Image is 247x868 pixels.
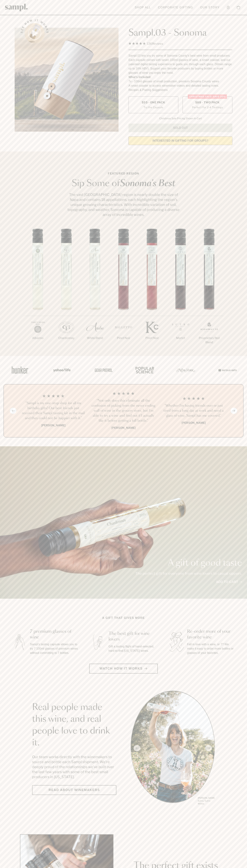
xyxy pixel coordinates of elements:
h3: “Whether I'm having friends over or just tired from a long day at work and need a glass of wine, ... [161,403,226,418]
li: 7x - 100ml glasses of small production, premium Sonoma County wines [128,79,232,84]
strong: What’s Included: [128,76,151,79]
h2: Sip Some of [66,179,181,188]
img: Artboard_7_5b34974b-f019-449e-91fb-745f8d0877ee_x450.png [216,362,238,378]
h3: “Not only does this eliminate all the confusion of picking from the never ending wall of wine in ... [91,398,156,423]
p: White Blend [81,336,109,340]
b: [PERSON_NAME] [182,421,206,425]
p: The perfect gift for everyone from wine lovers to casual sippers. [135,571,242,576]
p: The vast [GEOGRAPHIC_DATA] region is nearly double the size of Napa and contains 18 appellations,... [66,192,181,217]
li: 7 / 7 [195,229,223,356]
li: 1 / 7 [24,229,52,352]
li: Recipes & Pairing Suggestions [128,88,232,92]
p: Pinot Noir [109,336,138,340]
li: 4 / 7 [109,229,138,352]
li: Christmas Sale Pricing Shown In Cart [157,117,203,120]
img: Artboard_5_7fdae55a-36fd-43f7-8bfd-f74a06a2878e_x450.png [92,362,114,378]
b: [PERSON_NAME] [111,426,136,430]
img: Artboard_3_0b291449-6e8c-4d07-b2c2-3f3601a19cd1_x450.png [175,362,196,378]
p: Merlot [166,336,195,340]
small: Try the Capsule [143,105,163,109]
a: Read about Winemakers [32,785,116,795]
li: A smart coaster to access winemaker videos and detailed tasting notes. [128,84,232,88]
p: Our team works directly with the winemakers to source and bottle each Sampl shipment. We’re deepl... [32,754,116,779]
p: Chardonnay [52,336,81,340]
a: Add to cart [216,580,242,584]
h3: “Sampl is my one-stop shop for all my birthday gifts! Our best friends just received their Sampl ... [21,401,86,421]
div: Christmas SALE! Save 20% [188,94,227,99]
p: Pinot Noir [138,336,166,340]
div: 136Reviews [128,41,163,46]
div: slide 1 [131,691,215,806]
li: 2 / 7 [52,229,81,352]
button: See how it works [25,23,45,43]
em: Sonoma's Best [120,179,175,188]
img: Artboard_4_28b4d326-c26e-48f9-9c80-911f17d6414e_x450.png [133,362,155,378]
button: Previous slide [10,408,16,414]
p: Fall in love with a wine, or 7? We make it easy to order more bottles or glasses of your favorites. [187,642,236,655]
img: Sampl logo [5,4,28,11]
a: interested in gifting for groups? [128,136,232,145]
p: Featured Region [66,171,181,176]
a: Shop All [133,4,153,11]
p: Sampl's tasting capsule allows you to try 7 100ml glasses of premium wines without committing to ... [30,642,79,655]
b: [PERSON_NAME] [41,424,65,427]
a: Our Story [198,4,221,11]
img: Artboard_1_c8cd28af-0030-4af1-819c-248e302c7f06_x450.png [9,362,31,378]
span: $55 - One Pack [142,101,165,104]
p: Albarino [24,336,52,340]
small: Perfect For 2-4 Tastings [192,105,223,109]
img: Artboard_6_04f9a106-072f-468a-bdd7-f11783b05722_x450.png [51,362,72,378]
li: 6 / 7 [166,229,195,352]
button: Sold Out [128,124,232,132]
li: 3 / 4 [161,391,226,430]
p: Gift a tasting flight of hand-selected, hard-to-find [US_STATE] wines. [109,644,157,653]
h2: Real people made this wine, and real people love to drink it. [32,702,116,749]
h1: Sampl.03 - Sonoma [128,28,232,38]
h3: Re-order more of your favorite wine [187,629,236,640]
span: $88 - Two Pack [195,101,220,104]
img: Sampl.03 - Sonoma [15,28,119,132]
p: A gift of good taste [135,559,242,567]
h3: 7 premium glasses of wine [30,629,79,640]
button: Watch how it works [89,664,158,674]
li: 5 / 7 [138,229,166,352]
li: 1 / 4 [21,391,86,430]
li: 3 / 7 [81,229,109,352]
span: Reviews [152,42,163,45]
h2: A gift that gives more [102,616,145,620]
li: 2 / 4 [91,391,156,430]
button: Next slide [231,408,237,414]
p: Proprietary Red Blend [195,336,223,345]
h3: The best gift for wine lovers [109,631,157,642]
a: Corporate Gifting [156,4,195,11]
div: Sampl.03 lets you try some of Sonoma County's best wine from small producers. Each capsule comes ... [128,54,232,75]
span: 136 [147,42,152,45]
ul: carousel [131,691,215,806]
p: [PERSON_NAME] Sutro, Sutro Wines [198,797,215,805]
